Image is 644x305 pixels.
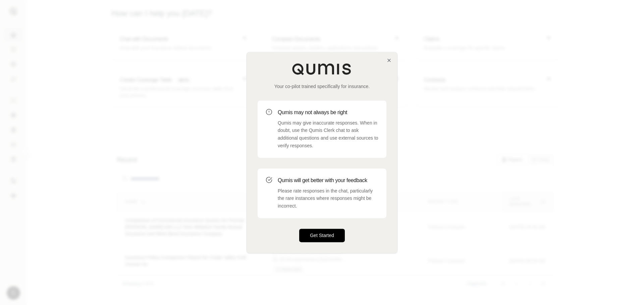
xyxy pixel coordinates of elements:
[278,119,378,150] p: Qumis may give inaccurate responses. When in doubt, use the Qumis Clerk chat to ask additional qu...
[278,108,378,117] h3: Qumis may not always be right
[278,187,378,210] p: Please rate responses in the chat, particularly the rare instances where responses might be incor...
[258,83,386,90] p: Your co-pilot trained specifically for insurance.
[278,176,378,184] h3: Qumis will get better with your feedback
[299,229,345,242] button: Get Started
[292,63,352,75] img: Qumis Logo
